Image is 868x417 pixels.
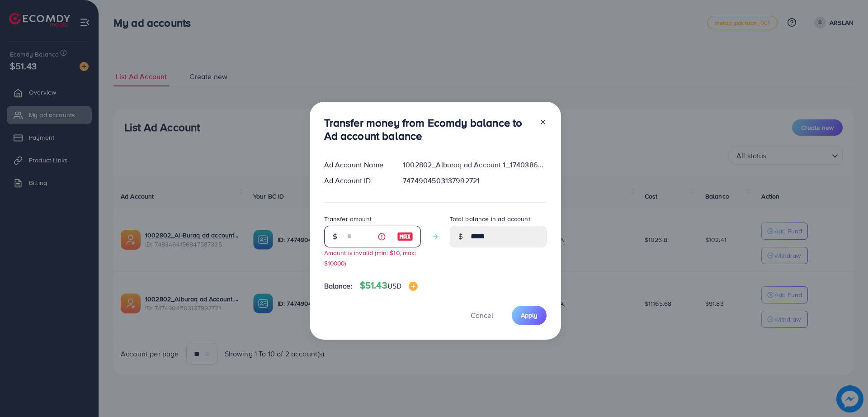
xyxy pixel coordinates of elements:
button: Cancel [459,306,505,325]
span: Cancel [471,310,493,320]
label: Total balance in ad account [450,214,530,223]
img: image [397,231,413,242]
h4: $51.43 [360,280,418,291]
h3: Transfer money from Ecomdy balance to Ad account balance [324,116,532,142]
span: Apply [521,311,538,320]
div: 1002802_Alburaq ad Account 1_1740386843243 [396,160,553,170]
div: Ad Account Name [317,160,396,170]
label: Transfer amount [324,214,372,223]
button: Apply [512,306,547,325]
span: Balance: [324,281,353,291]
small: Amount is invalid (min: $10, max: $10000) [324,248,416,267]
img: image [409,282,418,291]
div: 7474904503137992721 [396,175,553,186]
div: Ad Account ID [317,175,396,186]
span: USD [387,281,401,291]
